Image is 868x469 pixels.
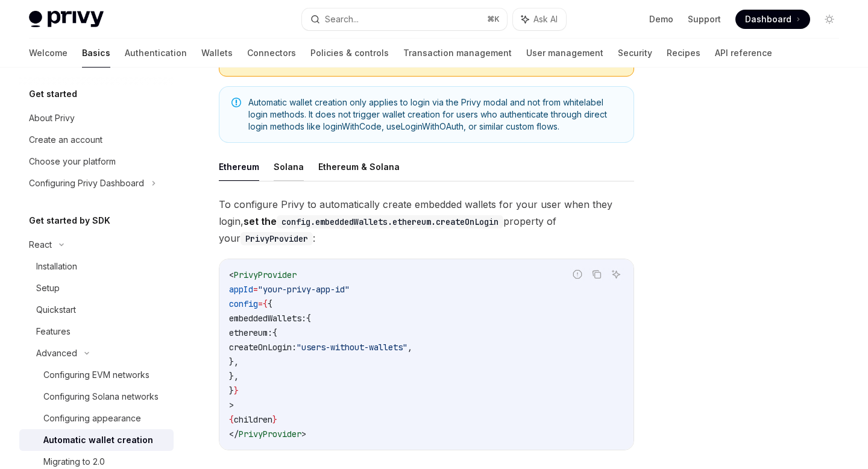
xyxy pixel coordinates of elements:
[19,408,174,429] a: Configuring appearance
[229,269,234,280] span: <
[29,87,77,101] h5: Get started
[258,298,263,309] span: =
[407,342,412,353] span: ,
[735,10,810,29] a: Dashboard
[19,299,174,321] a: Quickstart
[533,13,558,25] span: Ask AI
[29,213,110,228] h5: Get started by SDK
[43,411,141,426] div: Configuring appearance
[229,327,272,338] span: ethereum:
[306,313,311,324] span: {
[715,39,772,68] a: API reference
[19,321,174,342] a: Features
[234,269,297,280] span: PrivyProvider
[618,39,652,68] a: Security
[229,284,253,295] span: appId
[36,346,77,360] div: Advanced
[19,107,174,129] a: About Privy
[667,39,700,68] a: Recipes
[403,39,512,68] a: Transaction management
[43,389,159,404] div: Configuring Solana networks
[82,39,110,68] a: Basics
[513,8,566,30] button: Ask AI
[219,196,634,247] span: To configure Privy to automatically create embedded wallets for your user when they login, proper...
[229,313,306,324] span: embeddedWallets:
[258,284,350,295] span: "your-privy-app-id"
[219,153,259,181] button: Ethereum
[688,13,721,25] a: Support
[19,151,174,172] a: Choose your platform
[29,11,104,28] img: light logo
[234,385,239,396] span: }
[589,266,605,282] button: Copy the contents from the code block
[272,414,277,425] span: }
[297,342,407,353] span: "users-without-wallets"
[229,342,297,353] span: createOnLogin:
[277,215,503,228] code: config.embeddedWallets.ethereum.createOnLogin
[487,14,500,24] span: ⌘ K
[43,433,153,447] div: Automatic wallet creation
[229,356,239,367] span: },
[19,429,174,451] a: Automatic wallet creation
[570,266,585,282] button: Report incorrect code
[608,266,624,282] button: Ask AI
[29,154,116,169] div: Choose your platform
[36,259,77,274] div: Installation
[36,281,60,295] div: Setup
[745,13,791,25] span: Dashboard
[36,324,71,339] div: Features
[325,12,359,27] div: Search...
[29,238,52,252] div: React
[201,39,233,68] a: Wallets
[125,39,187,68] a: Authentication
[231,98,241,107] svg: Note
[43,368,149,382] div: Configuring EVM networks
[36,303,76,317] div: Quickstart
[229,371,239,382] span: },
[19,256,174,277] a: Installation
[263,298,268,309] span: {
[234,414,272,425] span: children
[229,385,234,396] span: }
[820,10,839,29] button: Toggle dark mode
[29,176,144,190] div: Configuring Privy Dashboard
[301,429,306,439] span: >
[248,96,621,133] span: Automatic wallet creation only applies to login via the Privy modal and not from whitelabel login...
[19,386,174,408] a: Configuring Solana networks
[272,327,277,338] span: {
[253,284,258,295] span: =
[302,8,506,30] button: Search...⌘K
[274,153,304,181] button: Solana
[43,455,105,469] div: Migrating to 2.0
[244,215,503,227] strong: set the
[318,153,400,181] button: Ethereum & Solana
[29,39,68,68] a: Welcome
[268,298,272,309] span: {
[19,129,174,151] a: Create an account
[310,39,389,68] a: Policies & controls
[649,13,673,25] a: Demo
[19,277,174,299] a: Setup
[229,429,239,439] span: </
[229,414,234,425] span: {
[19,364,174,386] a: Configuring EVM networks
[526,39,603,68] a: User management
[229,400,234,411] span: >
[29,133,102,147] div: Create an account
[239,429,301,439] span: PrivyProvider
[29,111,75,125] div: About Privy
[229,298,258,309] span: config
[241,232,313,245] code: PrivyProvider
[247,39,296,68] a: Connectors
